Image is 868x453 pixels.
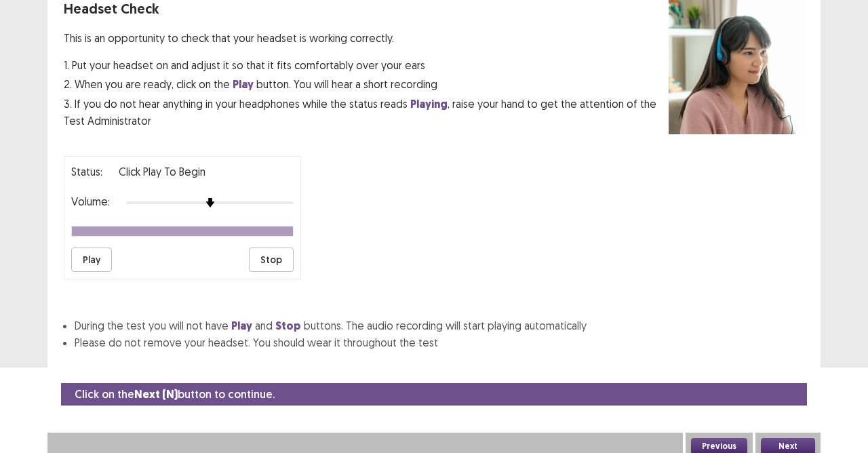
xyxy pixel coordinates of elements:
[75,386,275,403] p: Click on the button to continue.
[134,387,178,401] strong: Next (N)
[64,96,669,129] p: 3. If you do not hear anything in your headphones while the status reads , raise your hand to get...
[71,193,110,210] p: Volume:
[205,198,215,208] img: arrow-thumb
[75,334,804,351] li: Please do not remove your headset. You should wear it throughout the test
[275,319,301,333] strong: Stop
[71,248,112,272] button: Play
[249,248,294,272] button: Stop
[410,97,448,111] strong: Playing
[64,30,669,46] p: This is an opportunity to check that your headset is working correctly.
[71,163,102,180] p: Status:
[119,163,205,180] p: Click Play to Begin
[64,57,669,73] p: 1. Put your headset on and adjust it so that it fits comfortably over your ears
[231,319,252,333] strong: Play
[64,76,669,93] p: 2. When you are ready, click on the button. You will hear a short recording
[75,317,804,334] li: During the test you will not have and buttons. The audio recording will start playing automatically
[233,77,254,92] strong: Play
